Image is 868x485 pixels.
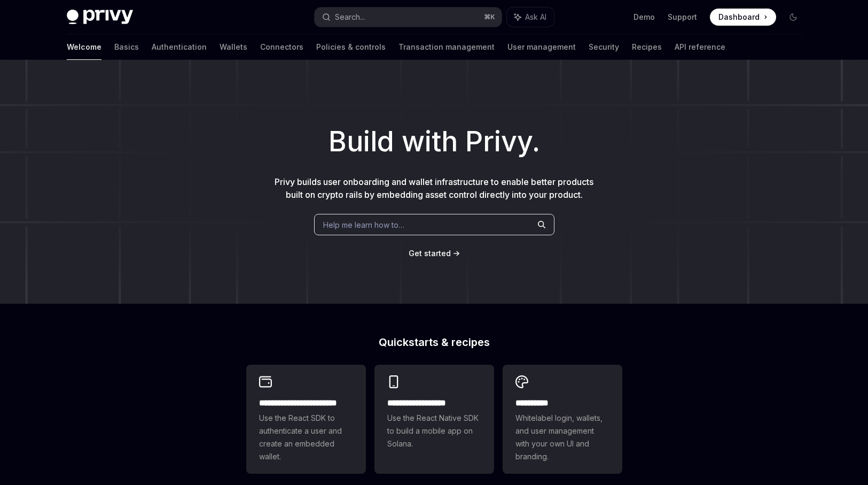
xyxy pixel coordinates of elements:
[114,34,139,60] a: Basics
[67,34,101,60] a: Welcome
[507,34,576,60] a: User management
[152,34,207,60] a: Authentication
[387,412,481,450] span: Use the React Native SDK to build a mobile app on Solana.
[17,121,851,163] h1: Build with Privy.
[260,34,303,60] a: Connectors
[525,12,546,22] span: Ask AI
[220,34,247,60] a: Wallets
[398,34,495,60] a: Transaction management
[315,7,502,27] button: Search...⌘K
[374,365,494,474] a: **** **** **** ***Use the React Native SDK to build a mobile app on Solana.
[668,12,697,22] a: Support
[718,12,760,22] span: Dashboard
[335,11,365,24] div: Search...
[589,34,619,60] a: Security
[67,10,133,25] img: dark logo
[259,412,353,463] span: Use the React SDK to authenticate a user and create an embedded wallet.
[785,9,802,26] button: Toggle dark mode
[246,337,622,348] h2: Quickstarts & recipes
[409,249,451,258] span: Get started
[507,7,554,27] button: Ask AI
[275,176,593,200] span: Privy builds user onboarding and wallet infrastructure to enable better products built on crypto ...
[710,9,776,26] a: Dashboard
[634,12,655,22] a: Demo
[503,365,622,474] a: **** *****Whitelabel login, wallets, and user management with your own UI and branding.
[675,34,725,60] a: API reference
[632,34,662,60] a: Recipes
[409,248,451,259] a: Get started
[484,13,495,21] span: ⌘ K
[316,34,386,60] a: Policies & controls
[515,412,609,463] span: Whitelabel login, wallets, and user management with your own UI and branding.
[323,219,404,230] span: Help me learn how to…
